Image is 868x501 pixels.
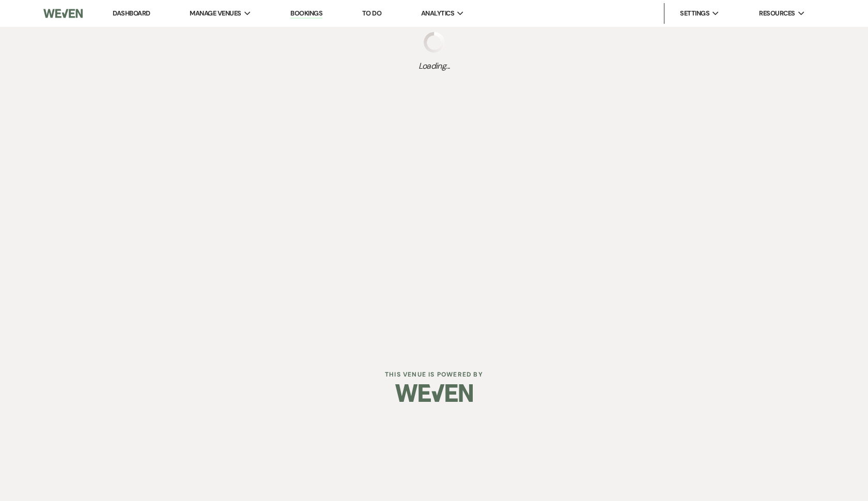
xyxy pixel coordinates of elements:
[290,9,322,19] a: Bookings
[759,8,795,19] span: Resources
[362,9,381,18] a: To Do
[421,8,454,19] span: Analytics
[113,9,150,18] a: Dashboard
[424,32,444,53] img: loading spinner
[43,3,83,24] img: Weven Logo
[419,60,450,72] span: Loading...
[680,8,709,19] span: Settings
[395,375,473,411] img: Weven Logo
[190,8,241,19] span: Manage Venues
